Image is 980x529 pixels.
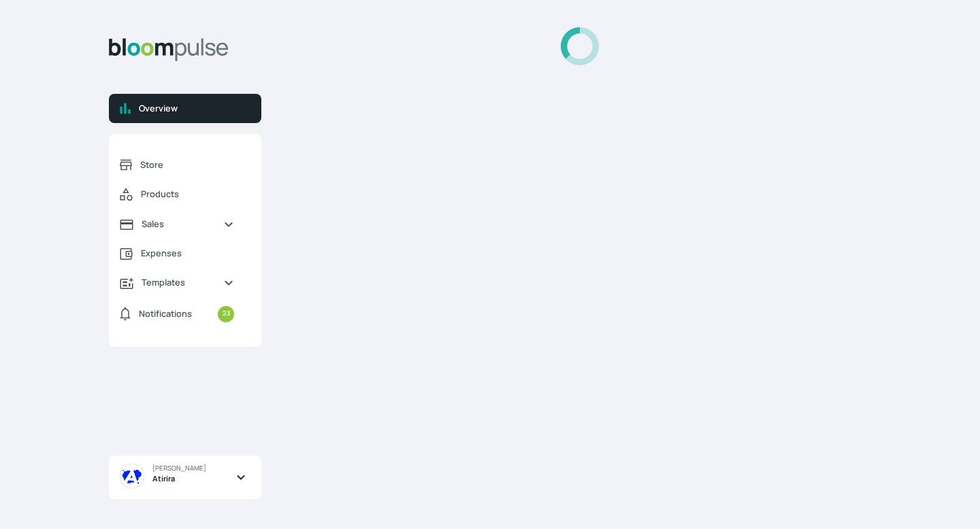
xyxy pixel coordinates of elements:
small: 23 [218,306,234,322]
a: Notifications23 [109,298,245,330]
span: Sales [142,218,212,231]
a: Templates [109,268,245,297]
span: Templates [142,276,212,289]
a: Sales [109,209,245,239]
span: Overview [139,102,250,115]
span: Notifications [139,307,192,320]
span: Expenses [141,247,234,260]
a: Store [109,150,245,180]
span: Products [141,188,234,201]
span: Atirira [152,473,175,485]
span: [PERSON_NAME] [152,464,206,473]
aside: Sidebar [109,27,261,513]
a: Expenses [109,239,245,268]
a: Overview [109,94,261,123]
a: Products [109,180,245,209]
img: Bloom Logo [109,38,229,61]
span: Store [140,158,234,171]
